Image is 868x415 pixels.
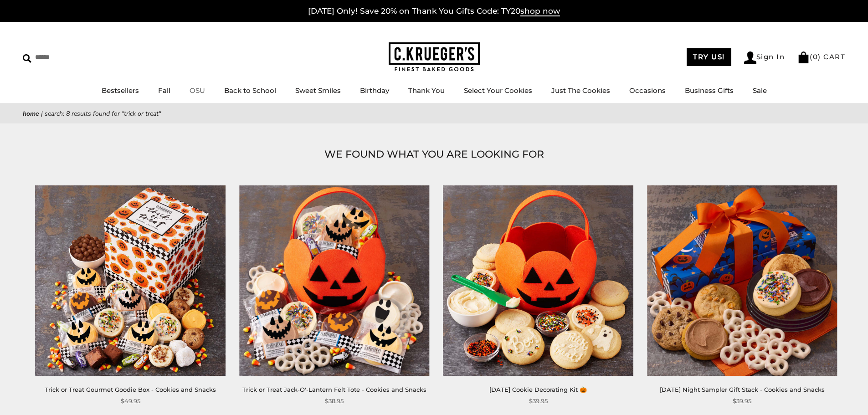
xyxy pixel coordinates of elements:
[520,6,560,16] span: shop now
[753,86,767,95] a: Sale
[813,52,818,61] span: 0
[23,54,31,63] img: Search
[464,86,532,95] a: Select Your Cookies
[224,86,276,95] a: Back to School
[158,86,170,95] a: Fall
[408,86,445,95] a: Thank You
[325,396,344,406] span: $38.95
[744,51,785,64] a: Sign In
[685,86,734,95] a: Business Gifts
[629,86,666,95] a: Occasions
[551,86,610,95] a: Just The Cookies
[242,386,426,393] a: Trick or Treat Jack-O'-Lantern Felt Tote - Cookies and Snacks
[389,42,480,72] img: C.KRUEGER'S
[295,86,341,95] a: Sweet Smiles
[647,185,837,375] img: Halloween Night Sampler Gift Stack - Cookies and Snacks
[36,185,226,375] img: Trick or Treat Gourmet Goodie Box - Cookies and Snacks
[102,86,139,95] a: Bestsellers
[190,86,205,95] a: OSU
[529,396,548,406] span: $39.95
[797,51,810,63] img: Bag
[360,86,389,95] a: Birthday
[7,380,94,408] iframe: Sign Up via Text for Offers
[23,50,131,64] input: Search
[41,109,43,118] span: |
[443,185,633,375] img: Halloween Cookie Decorating Kit 🎃
[23,109,39,118] a: Home
[36,146,832,163] h1: WE FOUND WHAT YOU ARE LOOKING FOR
[121,396,140,406] span: $49.95
[45,109,161,118] span: Search: 8 results found for "trick or treat"
[687,48,731,66] a: TRY US!
[797,52,845,61] a: (0) CART
[239,185,429,375] img: Trick or Treat Jack-O'-Lantern Felt Tote - Cookies and Snacks
[23,108,845,119] nav: breadcrumbs
[733,396,751,406] span: $39.95
[660,386,825,393] a: [DATE] Night Sampler Gift Stack - Cookies and Snacks
[489,386,587,393] a: [DATE] Cookie Decorating Kit 🎃
[308,6,560,16] a: [DATE] Only! Save 20% on Thank You Gifts Code: TY20shop now
[744,51,756,64] img: Account
[45,386,216,393] a: Trick or Treat Gourmet Goodie Box - Cookies and Snacks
